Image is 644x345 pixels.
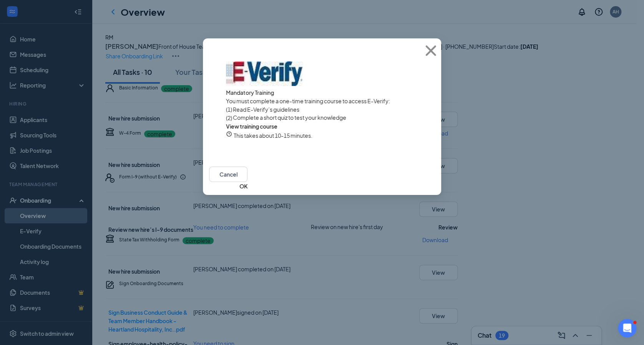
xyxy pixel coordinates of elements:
[232,132,312,139] span: This takes about 10-15 minutes.
[209,167,247,182] button: Cancel
[226,114,232,122] span: (2)
[226,106,232,113] span: (1)
[226,86,418,97] h4: Mandatory Training
[226,122,277,130] button: View training course
[239,182,247,190] button: OK
[618,319,636,337] iframe: Intercom live chat
[226,97,390,104] span: You must complete a one-time training course to access E-Verify:
[232,114,346,122] span: Complete a short quiz to test your knowledge
[226,131,232,137] svg: Clock
[232,106,299,113] span: Read E-Verify’s guidelines
[420,38,441,63] button: Close
[420,40,441,61] svg: Cross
